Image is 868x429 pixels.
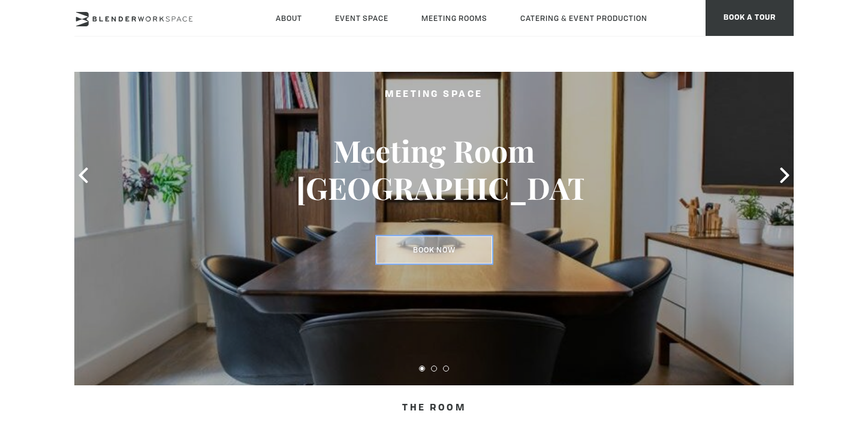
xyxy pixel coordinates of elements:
iframe: Chat Widget [808,372,868,429]
h2: Meeting Space [296,87,572,102]
a: Book Now [376,236,492,264]
h4: The Room [74,397,794,420]
h3: Meeting Room [GEOGRAPHIC_DATA] [296,132,572,206]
